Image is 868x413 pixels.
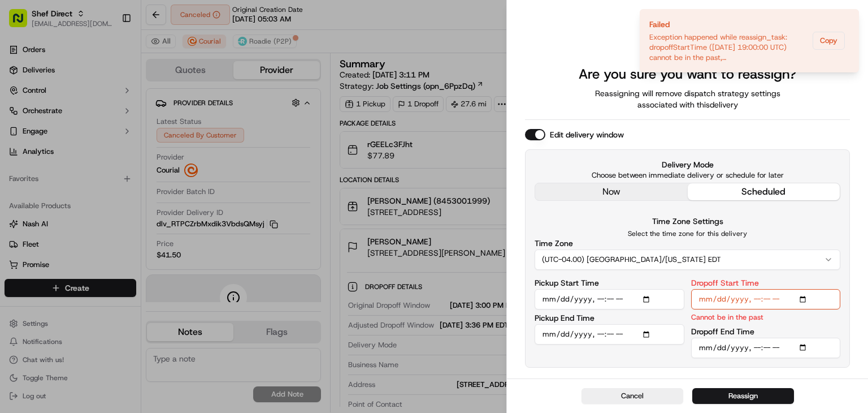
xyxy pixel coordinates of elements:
span: Pylon [112,192,137,200]
p: Select the time zone for this delivery [535,229,840,238]
p: Cannot be in the past [691,312,763,322]
label: Dropoff Start Time [691,279,759,287]
a: Powered byPylon [80,191,137,200]
span: API Documentation [107,164,181,175]
div: ? [670,24,706,61]
button: Cancel [581,388,683,404]
label: Time Zone [535,239,573,247]
label: Delivery Mode [535,159,840,170]
h2: Are you sure you want to reassign? [579,65,796,83]
input: Got a question? Start typing here... [29,73,203,85]
span: Reassigning will remove dispatch strategy settings associated with this delivery [579,88,796,110]
label: Time Zone Settings [652,216,723,226]
a: 💻API Documentation [91,160,186,180]
a: 📗Knowledge Base [7,160,91,180]
label: Dropoff End Time [691,328,754,335]
div: 💻 [96,165,105,174]
label: Edit delivery window [550,129,624,140]
div: We're available if you need us! [38,119,143,128]
p: Choose between immediate delivery or schedule for later [535,170,840,180]
div: 📗 [11,165,20,174]
button: scheduled [688,183,840,200]
label: Pickup End Time [535,314,594,322]
div: Start new chat [38,108,185,119]
button: Start new chat [192,111,206,125]
img: 1736555255976-a54dd68f-1ca7-489b-9aae-adbdc363a1c4 [11,108,32,128]
span: Knowledge Base [23,164,86,175]
button: now [535,183,688,200]
label: Pickup Start Time [535,279,599,287]
img: Nash [11,11,34,34]
button: Reassign [692,388,794,404]
p: Welcome 👋 [11,45,206,63]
